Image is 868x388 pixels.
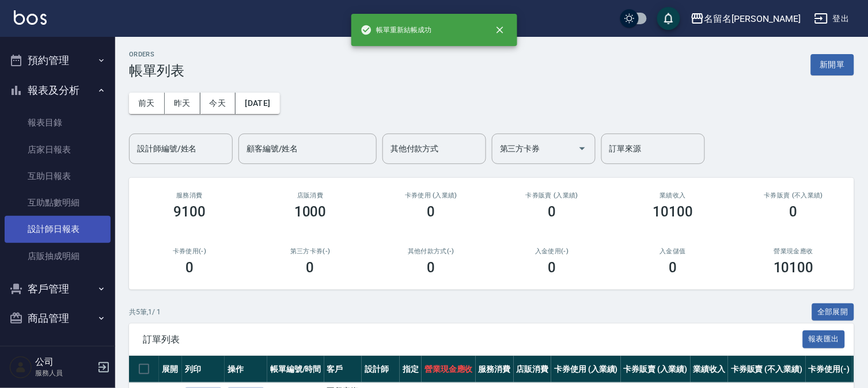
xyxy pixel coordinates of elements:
[385,248,478,255] h2: 其他付款方式(-)
[505,192,598,199] h2: 卡券販賣 (入業績)
[811,54,854,75] button: 新開單
[686,7,805,31] button: 名留名[PERSON_NAME]
[810,8,854,29] button: 登出
[185,260,194,276] h3: 0
[5,45,111,75] button: 預約管理
[129,51,184,58] h2: ORDERS
[5,216,111,242] a: 設計師日報表
[747,192,840,199] h2: 卡券販賣 (不入業績)
[626,248,719,255] h2: 入金儲值
[704,12,801,26] div: 名留名[PERSON_NAME]
[143,334,803,345] span: 訂單列表
[747,248,840,255] h2: 營業現金應收
[264,248,357,255] h2: 第三方卡券(-)
[790,204,798,220] h3: 0
[200,93,236,114] button: 今天
[225,356,267,383] th: 操作
[669,260,677,276] h3: 0
[129,63,184,79] h3: 帳單列表
[505,248,598,255] h2: 入金使用(-)
[427,204,435,220] h3: 0
[728,356,805,383] th: 卡券販賣 (不入業績)
[422,356,476,383] th: 營業現金應收
[5,303,111,333] button: 商品管理
[626,192,719,199] h2: 業績收入
[5,274,111,304] button: 客戶管理
[5,109,111,136] a: 報表目錄
[143,248,236,255] h2: 卡券使用(-)
[5,163,111,189] a: 互助日報表
[159,356,182,383] th: 展開
[573,139,592,158] button: Open
[306,260,314,276] h3: 0
[361,24,432,36] span: 帳單重新結帳成功
[5,243,111,269] a: 店販抽成明細
[427,260,435,276] h3: 0
[5,189,111,216] a: 互助點數明細
[324,356,362,383] th: 客戶
[9,356,32,379] img: Person
[548,204,556,220] h3: 0
[165,93,200,114] button: 昨天
[806,356,853,383] th: 卡券使用(-)
[514,356,552,383] th: 店販消費
[14,10,47,25] img: Logo
[264,192,357,199] h2: 店販消費
[691,356,729,383] th: 業績收入
[774,260,814,276] h3: 10100
[657,7,680,30] button: save
[236,93,279,114] button: [DATE]
[551,356,621,383] th: 卡券使用 (入業績)
[621,356,691,383] th: 卡券販賣 (入業績)
[267,356,324,383] th: 帳單編號/時間
[811,59,854,70] a: 新開單
[385,192,478,199] h2: 卡券使用 (入業績)
[143,192,236,199] h3: 服務消費
[5,75,111,105] button: 報表及分析
[129,93,165,114] button: 前天
[294,204,327,220] h3: 1000
[173,204,206,220] h3: 9100
[5,136,111,163] a: 店家日報表
[362,356,400,383] th: 設計師
[548,260,556,276] h3: 0
[812,303,855,321] button: 全部展開
[803,333,846,344] a: 報表匯出
[35,356,94,368] h5: 公司
[476,356,514,383] th: 服務消費
[400,356,422,383] th: 指定
[35,368,94,378] p: 服務人員
[653,204,693,220] h3: 10100
[803,330,846,348] button: 報表匯出
[487,17,513,43] button: close
[129,307,161,317] p: 共 5 筆, 1 / 1
[182,356,225,383] th: 列印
